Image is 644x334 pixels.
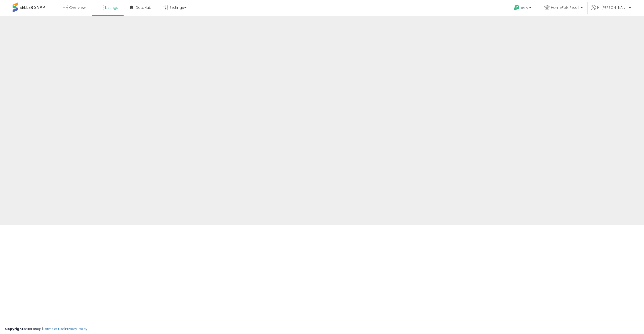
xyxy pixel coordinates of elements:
[69,5,86,10] span: Overview
[521,6,528,10] span: Help
[513,5,520,11] i: Get Help
[551,5,579,10] span: HomeFolk Retail
[136,5,151,10] span: DataHub
[597,5,627,10] span: Hi [PERSON_NAME]
[105,5,118,10] span: Listings
[591,5,631,16] a: Hi [PERSON_NAME]
[510,1,536,16] a: Help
